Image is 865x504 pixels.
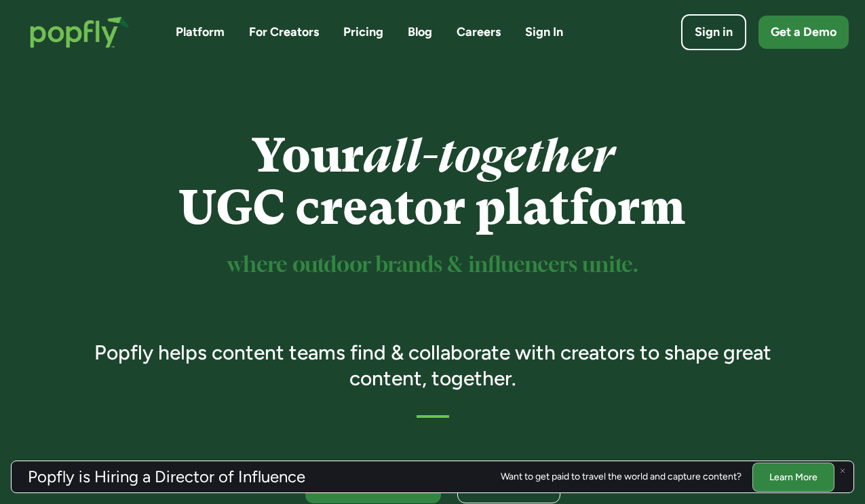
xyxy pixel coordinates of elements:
a: home [16,3,143,62]
h1: Your UGC creator platform [75,130,790,234]
a: Sign in [681,14,746,50]
a: Learn More [752,462,834,491]
a: Get a Demo [758,16,849,49]
sup: where outdoor brands & influencers unite. [227,255,638,276]
div: Get a Demo [771,24,837,41]
em: all-together [364,128,614,183]
a: Sign In [525,24,563,41]
a: Careers [457,24,501,41]
a: For Creators [249,24,319,41]
h3: Popfly helps content teams find & collaborate with creators to shape great content, together. [75,340,790,391]
div: Want to get paid to travel the world and capture content? [501,471,742,482]
a: Platform [176,24,225,41]
a: Pricing [343,24,383,41]
div: Sign in [695,24,733,41]
a: Blog [408,24,432,41]
h3: Popfly is Hiring a Director of Influence [28,469,305,485]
